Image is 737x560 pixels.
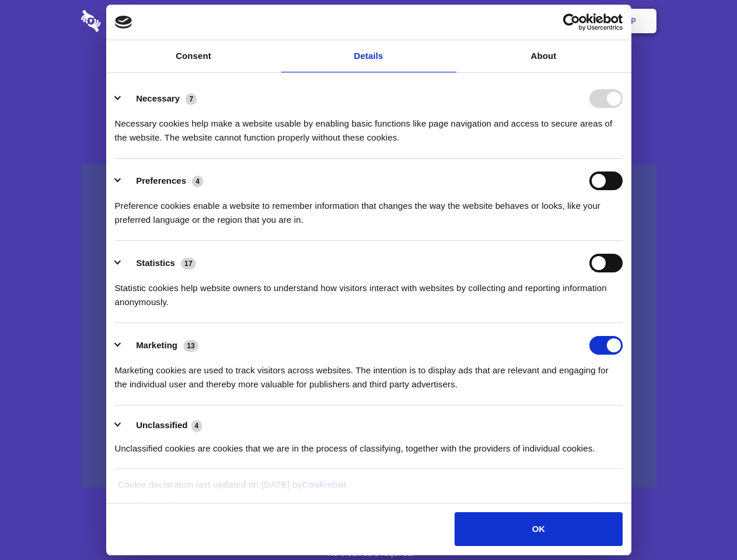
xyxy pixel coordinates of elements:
div: Preference cookies enable a website to remember information that changes the way the website beha... [115,190,623,227]
a: Contact [473,3,527,39]
span: 7 [186,93,197,105]
span: 4 [192,176,203,187]
label: Statistics [136,258,175,268]
button: Marketing (13) [115,336,206,355]
label: Preferences [136,176,186,185]
h4: Auto-redaction of sensitive data, encrypted data sharing and self-destructing private chats. Shar... [81,106,656,145]
div: Necessary cookies help make a website usable by enabling basic functions like page navigation and... [115,108,623,145]
a: Consent [106,40,281,72]
a: Cookiebot [302,480,347,489]
a: Usercentrics Cookiebot - opens in a new window [521,13,623,31]
button: Unclassified (4) [115,418,209,433]
label: Marketing [136,340,177,350]
button: OK [455,512,622,546]
button: Preferences (4) [115,171,211,190]
label: Necessary [136,93,180,103]
img: logo [115,16,132,29]
a: Details [281,40,456,72]
span: 4 [191,420,202,432]
a: Login [529,3,580,39]
span: 13 [183,340,198,352]
img: logo-wordmark-white-trans-d4663122ce5f474addd5e946df7df03e33cb6a1c49d2221995e7729f52c070b2.svg [81,10,181,32]
a: Wistia video thumbnail [81,164,656,488]
a: Pricing [343,3,393,39]
button: Statistics (17) [115,254,204,272]
div: Cookie declaration last updated on [DATE] by [109,478,628,501]
div: Unclassified cookies are cookies that we are in the process of classifying, together with the pro... [115,433,623,456]
div: Marketing cookies are used to track visitors across websites. The intention is to display ads tha... [115,355,623,391]
span: 17 [181,258,196,269]
div: Statistic cookies help website owners to understand how visitors interact with websites by collec... [115,272,623,309]
button: Necessary (7) [115,89,204,108]
h1: Eliminate Slack Data Loss. [81,52,656,94]
iframe: Drift Widget Chat Controller [679,502,723,546]
a: About [456,40,631,72]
